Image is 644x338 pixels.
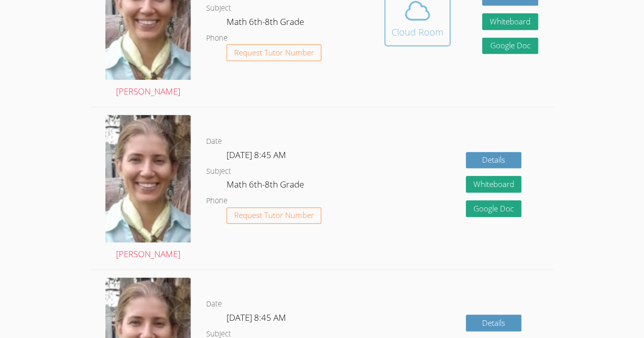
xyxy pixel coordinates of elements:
[466,315,522,331] a: Details
[206,165,231,178] dt: Subject
[227,312,286,323] span: [DATE] 8:45 AM
[206,32,228,45] dt: Phone
[234,49,314,56] span: Request Tutor Number
[466,176,522,193] button: Whiteboard
[482,13,538,30] button: Whiteboard
[227,44,322,61] button: Request Tutor Number
[482,38,538,54] a: Google Doc
[227,149,286,161] span: [DATE] 8:45 AM
[466,200,522,217] a: Google Doc
[227,15,306,32] dd: Math 6th-8th Grade
[105,115,191,243] img: Screenshot%202024-09-06%20202226%20-%20Cropped.png
[234,211,314,219] span: Request Tutor Number
[206,195,228,207] dt: Phone
[206,2,231,15] dt: Subject
[227,177,306,195] dd: Math 6th-8th Grade
[206,298,222,311] dt: Date
[227,207,322,224] button: Request Tutor Number
[466,152,522,169] a: Details
[391,25,443,39] div: Cloud Room
[105,115,191,262] a: [PERSON_NAME]
[206,135,222,148] dt: Date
